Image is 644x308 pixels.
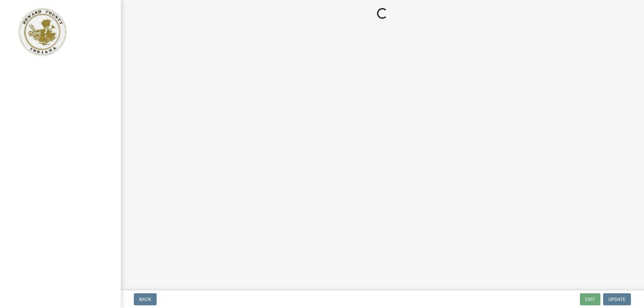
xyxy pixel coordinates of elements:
[608,297,626,302] span: Update
[139,297,151,302] span: Back
[13,7,71,57] img: Howard County, Indiana
[134,293,157,305] button: Back
[580,293,600,305] button: Exit
[603,293,631,305] button: Update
